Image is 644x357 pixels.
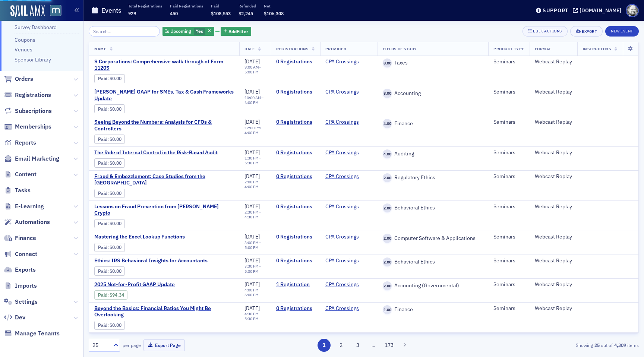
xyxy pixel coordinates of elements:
span: 450 [170,10,178,16]
time: 5:00 PM [244,245,259,250]
p: Paid [211,3,231,9]
span: [DATE] [244,58,260,65]
div: Seminars [493,281,524,288]
time: 4:00 PM [244,287,259,293]
span: 2.00 [383,281,392,291]
a: [PERSON_NAME] GAAP for SMEs, Tax & Cash Frameworks Update [94,89,234,102]
a: 1 Registration [276,281,315,288]
a: 0 Registrations [276,203,315,210]
span: CPA Crossings [325,89,372,95]
span: Mastering the Excel Lookup Functions [94,234,220,240]
a: CPA Crossings [325,305,359,312]
span: : [98,244,110,250]
a: 0 Registrations [276,59,315,65]
a: Settings [4,298,38,306]
button: AddFilter [221,27,251,36]
div: Seminars [493,89,524,95]
div: Bulk Actions [533,29,562,33]
span: Registrations [15,91,51,99]
span: : [98,190,110,196]
div: Paid: 0 - $0 [94,219,125,228]
span: Add Filter [228,28,248,35]
div: Paid: 1 - $0 [94,104,125,113]
div: Webcast Replay [535,89,572,95]
div: Seminars [493,173,524,180]
span: CPA Crossings [325,59,372,65]
a: CPA Crossings [325,203,359,210]
a: Reports [4,139,36,147]
a: Connect [4,250,37,258]
span: Finance [15,234,36,242]
span: 929 [128,10,136,16]
a: Automations [4,218,50,226]
span: Computer Software & Applications [392,235,476,242]
a: Paid [98,106,107,112]
span: [DATE] [244,305,260,312]
span: Format [535,46,551,51]
span: Connect [15,250,37,258]
a: Survey Dashboard [15,24,57,31]
div: Seminars [493,234,524,240]
span: $0.00 [110,244,121,250]
div: [DOMAIN_NAME] [580,7,621,14]
button: New Event [605,26,639,37]
h1: Events [101,6,121,15]
p: Net [264,3,284,9]
div: Paid: 0 - $0 [94,158,125,167]
div: – [244,95,266,105]
div: Seminars [493,258,524,264]
span: Behavioral Ethics [392,259,435,265]
span: Instructors [583,46,611,51]
time: 4:30 PM [244,214,259,219]
time: 2:00 PM [244,179,259,184]
span: $0.00 [110,136,121,142]
div: Paid: 0 - $0 [94,135,125,143]
a: Paid [98,244,107,250]
a: The Role of Internal Control in the Risk-Based Audit [94,149,220,156]
span: 8.00 [383,59,392,68]
span: E-Learning [15,202,44,211]
span: : [98,268,110,274]
span: 2.00 [383,203,392,213]
a: 0 Registrations [276,89,315,95]
span: Beyond the Basics: Financial Ratios You Might Be Overlooking [94,305,234,318]
time: 3:30 PM [244,263,259,269]
div: Paid: 0 - $0 [94,243,125,252]
span: Dev [15,313,25,322]
div: 25 [92,341,109,349]
span: S Corporations: Comprehensive walk through of Form 1120S [94,59,234,72]
time: 4:00 PM [244,130,259,135]
div: Seminars [493,59,524,65]
span: [DATE] [244,233,260,240]
div: Seminars [493,149,524,156]
span: CPA Crossings [325,258,372,264]
a: CPA Crossings [325,59,359,65]
div: Paid: 0 - $0 [94,189,125,198]
p: Refunded [239,3,256,9]
div: Webcast Replay [535,203,572,210]
a: Paid [98,221,107,226]
span: : [98,160,110,166]
span: 4.00 [383,149,392,159]
span: [DATE] [244,149,260,156]
span: Yes [196,28,203,34]
span: Reports [15,139,36,147]
button: Export [570,26,603,37]
a: Paid [98,292,107,298]
a: Venues [15,46,32,53]
div: – [244,210,266,219]
span: 2.00 [383,234,392,243]
div: Webcast Replay [535,59,572,65]
time: 10:00 AM [244,95,261,100]
span: Walter Haig's GAAP for SMEs, Tax & Cash Frameworks Update [94,89,234,102]
span: Fraud & Embezzlement: Case Studies from the Trenches [94,173,234,186]
a: CPA Crossings [325,149,359,156]
span: CPA Crossings [325,234,372,240]
div: Yes [162,27,214,36]
button: 2 [334,339,347,352]
a: Ethics: IRS Behavioral Insights for Accountants [94,258,220,264]
span: Memberships [15,123,51,131]
span: Accounting (Governmental) [392,282,459,289]
p: Paid Registrations [170,3,203,9]
img: SailAMX [10,5,45,17]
